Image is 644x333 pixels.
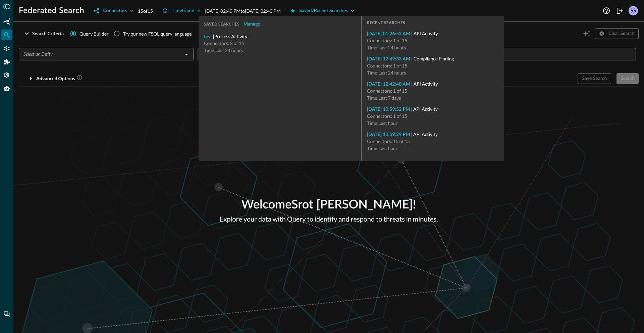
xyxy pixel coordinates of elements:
span: Time: Last 24 hours [204,47,243,53]
span: SAVED SEARCHES [204,22,239,27]
div: Manage [244,20,260,29]
button: Search Criteria [19,28,68,39]
div: Query Agent [1,83,12,94]
span: | [410,31,438,36]
span: Time: Last 7 days [367,95,401,101]
div: Federated Search [1,30,12,40]
div: SS [629,6,638,15]
a: [DATE] 10:59:52 PM [367,107,410,112]
button: Connectors [90,5,138,16]
span: | [410,131,438,137]
button: Open [182,50,191,59]
a: [DATE] 10:59:29 PM [367,132,410,137]
input: Select an Entity [21,50,180,58]
button: Advanced Options [19,73,87,84]
span: | Process Activity [212,34,248,39]
span: API Activity [414,31,438,36]
button: Timeframe [158,5,205,16]
div: Connectors [103,7,127,15]
span: API Activity [413,106,438,112]
div: Settings [1,70,12,81]
p: [DATE] 02:40 PM to [DATE] 02:40 PM [205,7,281,14]
button: Help [601,5,612,16]
p: Explore your data with Query to identify and respond to threats in minutes. [220,214,438,224]
p: Welcome Srot [PERSON_NAME] ! [220,196,438,214]
span: Connectors: 1 of 15 [367,88,407,94]
span: RECENT SEARCHES [367,20,405,25]
span: Connectors: 1 of 15 [367,113,407,119]
span: Connectors: 2 of 15 [204,40,244,46]
div: Try our new FSQL query language [123,30,192,37]
span: | [410,81,438,87]
div: Addons [2,56,12,67]
a: [DATE] 12:49:33 AM [367,57,410,61]
span: Time: Last hour [367,120,398,126]
span: Connectors: 1 of 15 [367,38,407,43]
div: Timeframe [172,7,194,15]
div: Advanced Options [36,75,83,83]
a: test [204,35,212,39]
h1: Federated Search [19,5,84,16]
span: Time: Last hour [367,145,398,151]
span: | [410,106,438,112]
span: Time: Last 24 hours [367,70,406,76]
button: Logout [614,5,625,16]
div: Summary Insights [1,16,12,27]
span: Time: Last 24 hours [367,45,406,50]
span: Query Builder [79,30,109,37]
span: API Activity [413,131,438,137]
div: Search Criteria [32,30,64,38]
span: Connectors: 15 of 15 [367,138,410,144]
button: Manage [239,19,264,30]
a: [DATE] 12:42:48 AM [367,82,410,87]
div: Connectors [1,43,12,54]
div: Chat [1,309,12,320]
a: [DATE] 01:26:52 AM [367,32,410,36]
span: | [410,56,454,61]
button: Saved/Recent Searches [286,5,359,16]
div: Saved/Recent Searches [300,7,348,15]
span: Compliance Finding [414,56,454,61]
p: 15 of 15 [138,7,153,14]
span: API Activity [414,81,438,87]
span: Connectors: 1 of 15 [367,63,407,68]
